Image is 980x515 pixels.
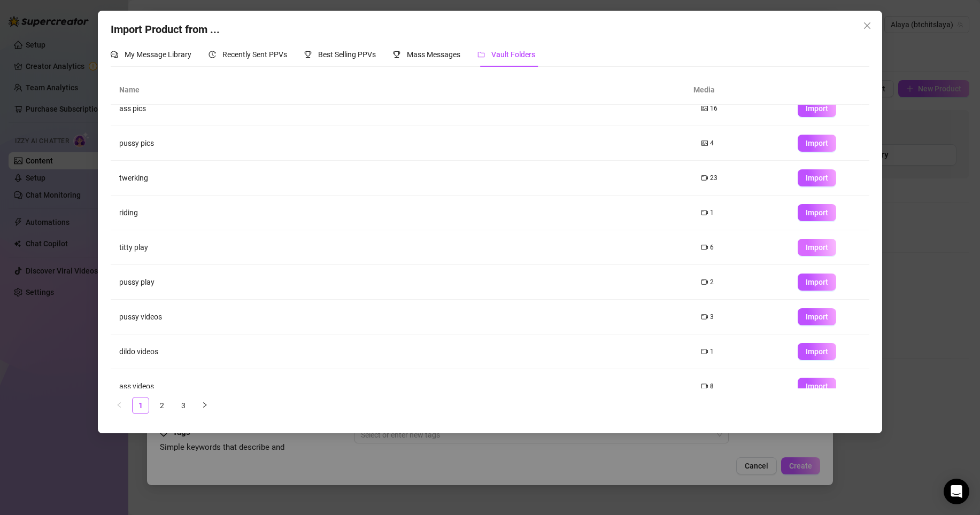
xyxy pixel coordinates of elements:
[196,397,213,414] button: right
[806,382,828,391] span: Import
[175,397,192,414] li: 3
[132,397,149,414] li: 1
[859,21,876,30] span: Close
[798,274,836,291] button: Import
[863,21,871,30] span: close
[685,75,781,105] th: Media
[111,265,692,300] td: pussy play
[710,243,714,253] span: 6
[701,209,708,216] span: video-camera
[222,50,287,59] span: Recently Sent PPVs
[202,402,208,408] span: right
[806,243,828,252] span: Import
[710,277,714,287] span: 2
[701,244,708,251] span: video-camera
[153,397,171,414] li: 2
[111,334,692,369] td: dildo videos
[701,105,708,112] span: picture
[710,138,714,149] span: 4
[944,479,969,504] div: Open Intercom Messenger
[111,75,684,105] th: Name
[116,402,122,408] span: left
[125,50,191,59] span: My Message Library
[209,51,216,58] span: history
[701,175,708,181] span: video-camera
[111,230,692,265] td: titty play
[806,139,828,147] span: Import
[798,135,836,152] button: Import
[477,51,485,58] span: folder
[710,104,717,114] span: 16
[111,23,220,36] span: Import Product from ...
[318,50,376,59] span: Best Selling PPVs
[111,300,692,334] td: pussy videos
[111,196,692,230] td: riding
[701,314,708,320] span: video-camera
[710,208,714,218] span: 1
[710,381,714,392] span: 8
[806,278,828,286] span: Import
[701,140,708,146] span: picture
[710,312,714,322] span: 3
[491,50,535,59] span: Vault Folders
[407,50,460,59] span: Mass Messages
[710,173,717,183] span: 23
[806,347,828,356] span: Import
[798,343,836,360] button: Import
[111,369,692,404] td: ass videos
[111,51,118,58] span: comment
[701,348,708,355] span: video-camera
[710,347,714,357] span: 1
[798,378,836,395] button: Import
[111,91,692,126] td: ass pics
[111,126,692,161] td: pussy pics
[111,161,692,196] td: twerking
[806,104,828,113] span: Import
[806,313,828,321] span: Import
[393,51,400,58] span: trophy
[798,100,836,117] button: Import
[798,308,836,325] button: Import
[798,169,836,186] button: Import
[111,397,128,414] button: left
[175,397,191,413] a: 3
[701,279,708,285] span: video-camera
[111,397,128,414] li: Previous Page
[304,51,312,58] span: trophy
[196,397,213,414] li: Next Page
[806,208,828,217] span: Import
[154,397,170,413] a: 2
[798,239,836,256] button: Import
[133,397,149,413] a: 1
[798,204,836,221] button: Import
[806,174,828,182] span: Import
[859,17,876,34] button: Close
[701,383,708,389] span: video-camera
